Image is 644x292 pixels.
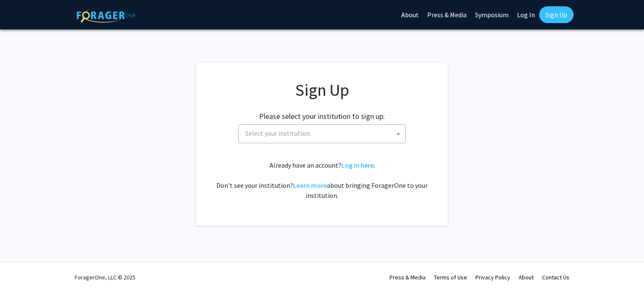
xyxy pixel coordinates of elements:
a: Log in here [341,161,374,169]
h2: Please select your institution to sign up: [259,112,385,121]
a: About [519,274,534,281]
div: Already have an account? . Don't see your institution? about bringing ForagerOne to your institut... [213,160,431,200]
a: Contact Us [542,274,569,281]
a: Privacy Policy [475,274,510,281]
a: Press & Media [390,274,426,281]
div: ForagerOne, LLC © 2025 [75,263,135,292]
span: Select your institution [238,124,406,143]
a: Learn more about bringing ForagerOne to your institution [293,181,327,189]
span: Select your institution [245,129,310,137]
a: Sign Up [539,6,574,23]
img: ForagerOne Logo [77,8,135,23]
h1: Sign Up [213,80,431,100]
span: Select your institution [242,125,405,142]
a: Terms of Use [434,274,467,281]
